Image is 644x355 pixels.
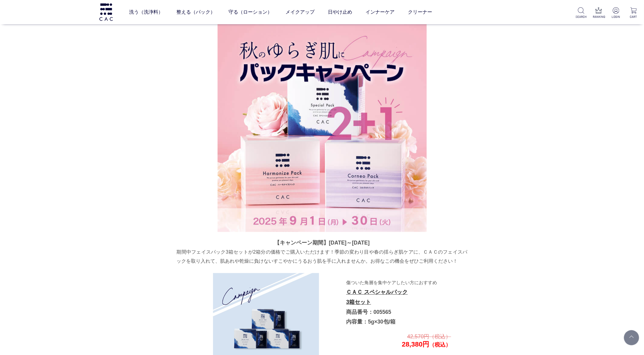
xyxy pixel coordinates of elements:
a: LOGIN [610,7,622,19]
img: パックまとめ買いキャンペーン [218,23,427,232]
span: 傷ついた角層を集中ケアしたい方におすすめ [346,280,437,290]
p: RANKING [593,15,604,19]
img: logo [98,3,114,21]
a: SEARCH [576,7,587,19]
a: 日やけ止め [328,4,352,21]
a: CART [628,7,639,19]
a: メイクアップ [285,4,315,21]
a: クリーナー [408,4,432,21]
a: 守る（ローション） [229,4,272,21]
p: 28,380円 [346,332,451,349]
p: 【キャンペーン期間】[DATE]～[DATE] [177,238,468,248]
span: （税込） [429,342,451,348]
p: SEARCH [576,15,587,19]
a: 洗う（洗浄料） [129,4,163,21]
a: 整える（パック） [176,4,215,21]
a: インナーケア [365,4,395,21]
p: 期間中フェイスパック3箱セットが2箱分の価格でご購入いただけます！季節の変わり目や春の揺らぎ肌ケアに、ＣＡＣのフェイスパックを取り入れて、肌あれや乾燥に負けないすこやかにうるおう肌を手に入れませ... [177,248,468,265]
p: 商品番号：005565 内容量：5g×30包/箱 [346,278,451,327]
p: LOGIN [610,15,622,19]
a: ＣＡＣ スペシャルパック3箱セット [346,289,408,305]
p: CART [628,15,639,19]
span: 42,570円（税込） [407,334,451,340]
a: RANKING [593,7,604,19]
